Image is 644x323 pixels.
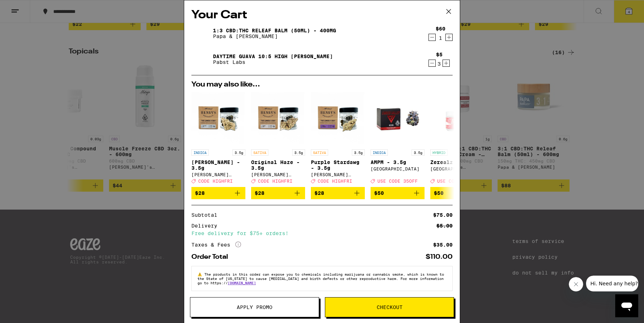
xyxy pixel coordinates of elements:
[251,159,305,171] p: Original Haze - 3.5g
[586,276,638,291] iframe: Message from company
[232,149,245,156] p: 3.5g
[191,81,453,88] h2: You may also like...
[371,149,388,156] p: INDICA
[430,187,484,199] button: Add to bag
[191,7,453,23] h2: Your Cart
[251,172,305,177] div: [PERSON_NAME] Original
[428,60,436,67] button: Decrement
[314,190,324,196] span: $28
[412,149,425,156] p: 3.5g
[191,242,241,248] div: Taxes & Fees
[198,179,233,183] span: CODE HIGHFRI
[443,60,450,67] button: Increment
[430,159,484,165] p: Zerealz - 3.5g
[325,297,454,317] button: Checkout
[292,149,305,156] p: 3.5g
[251,187,305,199] button: Add to bag
[436,26,445,32] div: $60
[255,190,264,196] span: $28
[371,92,425,146] img: Ember Valley - AMPM - 3.5g
[615,294,638,317] iframe: Button to launch messaging window
[436,35,445,41] div: 1
[251,92,305,187] a: Open page for Original Haze - 3.5g from Henry's Original
[437,179,477,183] span: USE CODE 35OFF
[311,172,365,177] div: [PERSON_NAME] Original
[311,92,365,146] img: Henry's Original - Purple Stardawg - 3.5g
[190,297,319,317] button: Apply Promo
[213,33,336,39] p: Papa & [PERSON_NAME]
[371,187,425,199] button: Add to bag
[374,190,384,196] span: $50
[237,305,272,310] span: Apply Promo
[191,23,212,43] img: 1:3 CBD:THC Releaf Balm (50ml) - 400mg
[195,190,205,196] span: $28
[311,159,365,171] p: Purple Stardawg - 3.5g
[445,34,453,41] button: Increment
[213,53,333,59] a: Daytime Guava 10:5 High [PERSON_NAME]
[191,159,245,171] p: [PERSON_NAME] - 3.5g
[191,212,222,217] div: Subtotal
[433,242,453,247] div: $35.00
[436,52,443,57] div: $5
[311,149,328,156] p: SATIVA
[191,223,222,228] div: Delivery
[311,187,365,199] button: Add to bag
[426,254,453,260] div: $110.00
[191,92,245,146] img: Henry's Original - King Louis XIII - 3.5g
[436,223,453,228] div: $5.00
[191,172,245,177] div: [PERSON_NAME] Original
[371,92,425,187] a: Open page for AMPM - 3.5g from Ember Valley
[377,179,418,183] span: USE CODE 35OFF
[258,179,292,183] span: CODE HIGHFRI
[434,190,444,196] span: $50
[428,34,436,41] button: Decrement
[371,167,425,171] div: [GEOGRAPHIC_DATA]
[430,149,448,156] p: HYBRID
[311,92,365,187] a: Open page for Purple Stardawg - 3.5g from Henry's Original
[318,179,352,183] span: CODE HIGHFRI
[433,212,453,217] div: $75.00
[371,159,425,165] p: AMPM - 3.5g
[352,149,365,156] p: 3.5g
[191,92,245,187] a: Open page for King Louis XIII - 3.5g from Henry's Original
[213,59,333,65] p: Pabst Labs
[191,231,453,236] div: Free delivery for $75+ orders!
[198,272,444,285] span: The products in this order can expose you to chemicals including marijuana or cannabis smoke, whi...
[191,254,233,260] div: Order Total
[377,305,403,310] span: Checkout
[198,272,204,276] span: ⚠️
[430,167,484,171] div: [GEOGRAPHIC_DATA]
[436,61,443,67] div: 3
[251,92,305,146] img: Henry's Original - Original Haze - 3.5g
[251,149,268,156] p: SATIVA
[191,187,245,199] button: Add to bag
[430,92,484,146] img: Ember Valley - Zerealz - 3.5g
[191,49,212,69] img: Daytime Guava 10:5 High Seltzer
[569,277,583,291] iframe: Close message
[228,281,256,285] a: [DOMAIN_NAME]
[430,92,484,187] a: Open page for Zerealz - 3.5g from Ember Valley
[213,28,336,33] a: 1:3 CBD:THC Releaf Balm (50ml) - 400mg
